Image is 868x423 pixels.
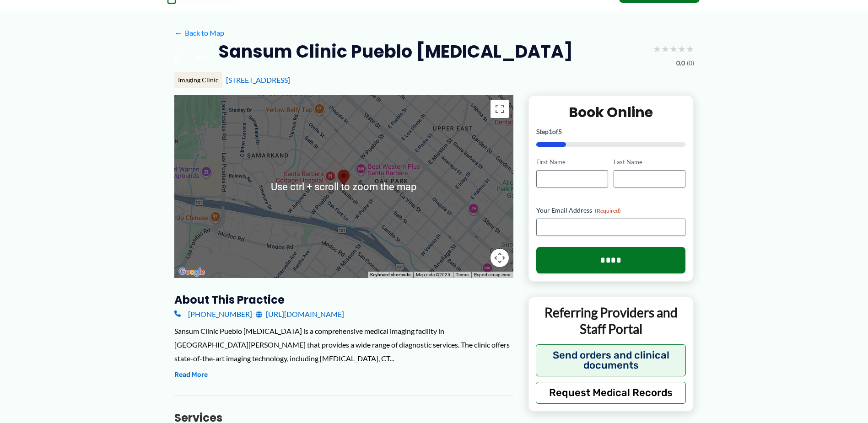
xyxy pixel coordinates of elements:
[491,249,509,267] button: Map camera controls
[687,57,694,69] span: (0)
[536,344,686,376] button: Send orders and clinical documents
[536,304,686,337] p: Referring Providers and Staff Portal
[370,272,410,278] button: Keyboard shortcuts
[456,272,469,277] a: Terms (opens in new tab)
[174,369,208,380] button: Read More
[558,128,562,135] span: 5
[678,40,686,57] span: ★
[536,158,608,166] label: First Name
[595,207,621,214] span: (Required)
[474,272,511,277] a: Report a map error
[174,28,183,37] span: ←
[174,307,252,321] a: [PHONE_NUMBER]
[177,266,207,278] img: Google
[536,206,686,215] label: Your Email Address
[416,272,450,277] span: Map data ©2025
[549,128,552,135] span: 1
[177,266,207,278] a: Open this area in Google Maps (opens a new window)
[669,40,678,57] span: ★
[218,40,573,63] h2: Sansum Clinic Pueblo [MEDICAL_DATA]
[256,307,344,321] a: [URL][DOMAIN_NAME]
[536,129,686,135] p: Step of
[536,103,686,121] h2: Book Online
[676,57,685,69] span: 0.0
[536,382,686,404] button: Request Medical Records
[491,100,509,118] button: Toggle fullscreen view
[614,158,685,166] label: Last Name
[174,72,222,88] div: Imaging Clinic
[686,40,694,57] span: ★
[653,40,661,57] span: ★
[661,40,669,57] span: ★
[174,324,513,365] div: Sansum Clinic Pueblo [MEDICAL_DATA] is a comprehensive medical imaging facility in [GEOGRAPHIC_DA...
[174,293,513,307] h3: About this practice
[174,26,224,40] a: ←Back to Map
[226,75,290,84] a: [STREET_ADDRESS]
